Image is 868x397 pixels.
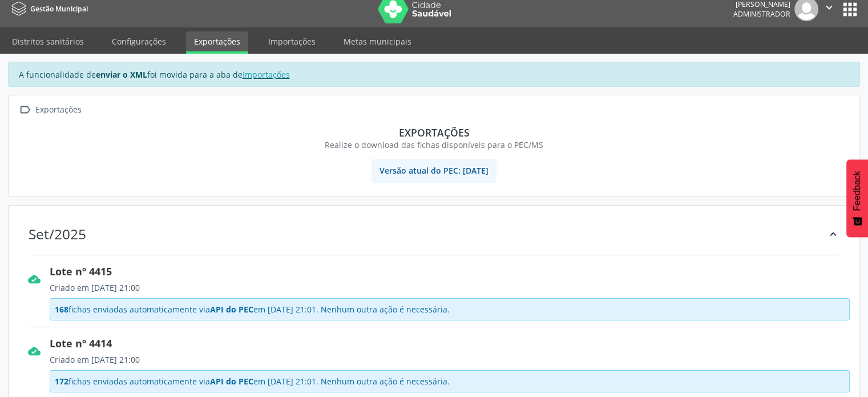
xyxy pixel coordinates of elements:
div: Criado em [DATE] 21:00 [50,282,850,294]
div: Lote nº 4415 [50,264,850,279]
div: Realize o download das fichas disponíveis para o PEC/MS [25,139,843,151]
button: Feedback - Mostrar pesquisa [846,159,868,237]
a: Distritos sanitários [4,31,92,51]
i:  [17,102,33,118]
span: Administrador [733,9,790,19]
span: fichas enviadas automaticamente via em [DATE] 21:01. Nenhum outra ação é necessária. [55,303,450,315]
i: cloud_done [28,345,41,358]
a: Exportações [186,31,248,54]
span: fichas enviadas automaticamente via em [DATE] 21:01. Nenhum outra ação é necessária. [55,375,450,387]
i: keyboard_arrow_up [827,228,839,240]
a: Importações [260,31,324,51]
span: 168 [55,304,68,315]
div: Exportações [25,126,843,139]
span: Gestão Municipal [30,4,88,14]
a:  Exportações [17,102,83,118]
span: Versão atual do PEC: [DATE] [372,159,496,183]
a: Importações [243,69,290,80]
a: Metas municipais [336,31,419,51]
div: keyboard_arrow_up [827,226,839,242]
div: Lote nº 4414 [50,336,850,351]
span: 172 [55,376,68,387]
strong: enviar o XML [96,69,147,80]
a: Configurações [104,31,174,51]
span: API do PEC [210,376,253,387]
span: Feedback [852,171,862,211]
div: Exportações [33,102,83,118]
i: cloud_done [28,273,41,286]
div: Set/2025 [29,226,86,242]
span: API do PEC [210,304,253,315]
i:  [823,1,835,14]
div: Criado em [DATE] 21:00 [50,354,850,366]
div: A funcionalidade de foi movida para a aba de [8,62,860,87]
